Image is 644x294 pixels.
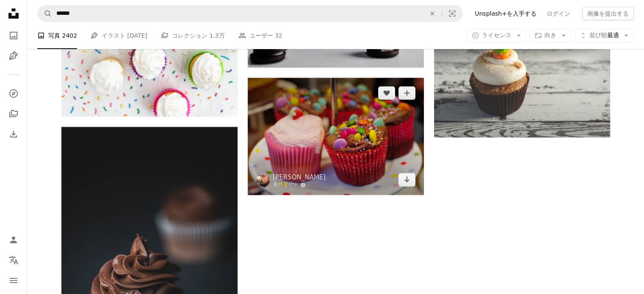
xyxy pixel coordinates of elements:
a: 丸い白いセラミックプレートのカップケーキの接写写真 [248,132,424,140]
span: 32 [275,31,282,40]
button: 言語 [5,252,22,269]
span: 最適 [589,31,619,40]
a: テーブルの上のカップケーキ [434,72,610,80]
a: ダウンロード [398,173,415,187]
span: 1.3万 [209,31,224,40]
button: コレクションに追加する [398,86,415,100]
button: Unsplashで検索する [38,5,52,22]
a: コレクション 1.3万 [161,22,225,49]
span: [DATE] [127,31,147,40]
span: 向き [544,32,556,38]
a: ホーム — Unsplash [5,5,22,24]
a: イラスト [5,47,22,64]
a: ダウンロード履歴 [5,126,22,143]
button: 向き [530,29,571,42]
a: 案件受付中 [273,181,326,188]
a: [PERSON_NAME] [273,173,326,181]
a: 写真 [5,27,22,44]
button: 全てクリア [423,5,442,22]
a: ユーザー 32 [238,22,282,49]
img: Viktor Forgacsのプロフィールを見る [256,174,270,187]
span: 並び順 [589,32,607,38]
a: 探す [5,85,22,102]
span: ライセンス [482,32,511,38]
button: メニュー [5,272,22,289]
a: イラスト [DATE] [91,22,147,49]
a: ログイン / 登録する [5,231,22,248]
button: ビジュアル検索 [442,5,462,22]
button: ライセンス [467,29,526,42]
a: Unsplash+を入手する [470,7,542,20]
a: 黒い背景にチョコレートのフロスティングとチョコレートカップケーキ [61,255,238,263]
button: 画像を提出する [582,7,634,20]
a: ログイン [542,7,575,20]
button: 並び順最適 [575,29,634,42]
a: コレクション [5,105,22,122]
img: テーブルの上のカップケーキ [434,14,610,137]
button: いいね！ [378,86,395,100]
img: 丸い白いセラミックプレートのカップケーキの接写写真 [248,78,424,195]
form: サイト内でビジュアルを探す [37,5,463,22]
